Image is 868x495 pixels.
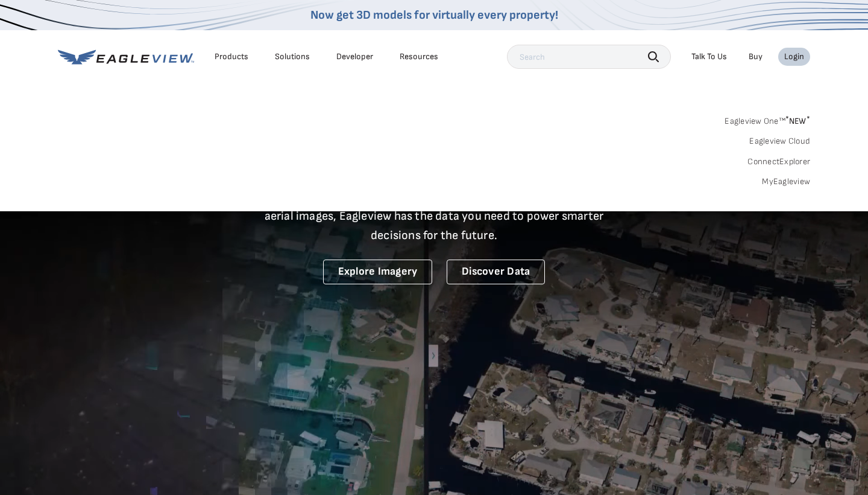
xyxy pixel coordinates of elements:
a: ConnectExplorer [747,156,810,167]
div: Login [784,51,804,62]
a: Buy [749,51,763,62]
span: NEW [785,116,810,126]
div: Solutions [275,51,310,62]
a: Eagleview One™*NEW* [725,112,810,126]
a: Explore Imagery [323,260,433,284]
div: Talk To Us [691,51,727,62]
a: Now get 3D models for virtually every property! [310,8,558,22]
p: A new era starts here. Built on more than 3.5 billion high-resolution aerial images, Eagleview ha... [250,187,618,245]
a: Discover Data [447,260,545,284]
a: MyEagleview [762,176,810,187]
input: Search [507,45,671,69]
div: Resources [400,51,438,62]
a: Developer [336,51,373,62]
div: Products [215,51,248,62]
a: Eagleview Cloud [749,136,810,147]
